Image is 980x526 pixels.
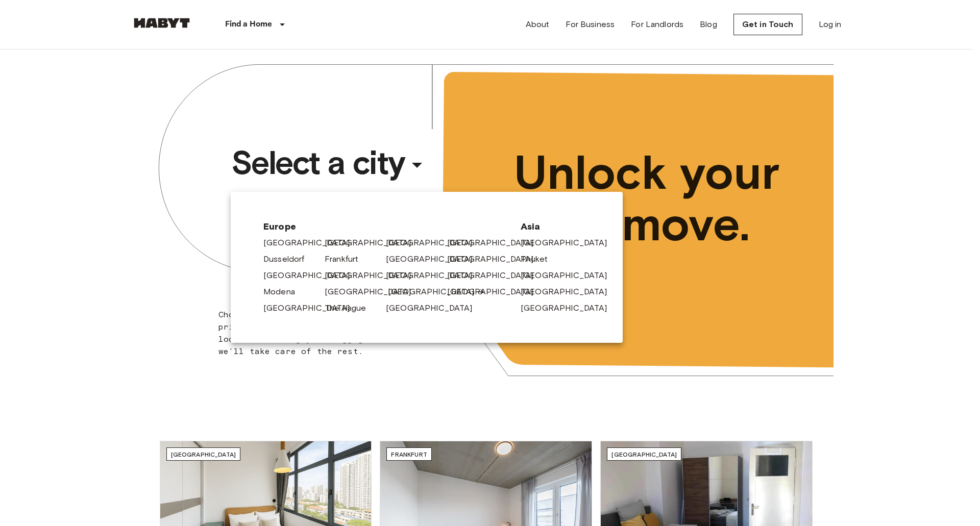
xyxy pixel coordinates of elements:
a: Dusseldorf [263,253,315,265]
a: [GEOGRAPHIC_DATA] [386,253,483,265]
a: [GEOGRAPHIC_DATA] [325,286,422,298]
a: The Hague [325,302,376,314]
a: [GEOGRAPHIC_DATA] [521,286,618,298]
a: [GEOGRAPHIC_DATA] [521,302,618,314]
span: Asia [521,220,590,233]
a: [GEOGRAPHIC_DATA] [325,237,422,249]
a: [GEOGRAPHIC_DATA] [447,286,544,298]
a: [GEOGRAPHIC_DATA] [325,269,422,282]
a: [GEOGRAPHIC_DATA] [447,253,544,265]
a: [GEOGRAPHIC_DATA] [263,269,360,282]
a: [GEOGRAPHIC_DATA] [386,269,483,282]
a: [GEOGRAPHIC_DATA] [386,302,483,314]
a: Modena [263,286,305,298]
a: [GEOGRAPHIC_DATA] [386,237,483,249]
span: Europe [263,220,504,233]
a: [GEOGRAPHIC_DATA] [521,237,618,249]
a: [GEOGRAPHIC_DATA] [388,286,485,298]
a: Frankfurt [325,253,369,265]
a: [GEOGRAPHIC_DATA] [263,302,360,314]
a: [GEOGRAPHIC_DATA] [447,237,544,249]
a: [GEOGRAPHIC_DATA] [447,269,544,282]
a: [GEOGRAPHIC_DATA] [263,237,360,249]
a: Phuket [521,253,558,265]
a: [GEOGRAPHIC_DATA] [521,269,618,282]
